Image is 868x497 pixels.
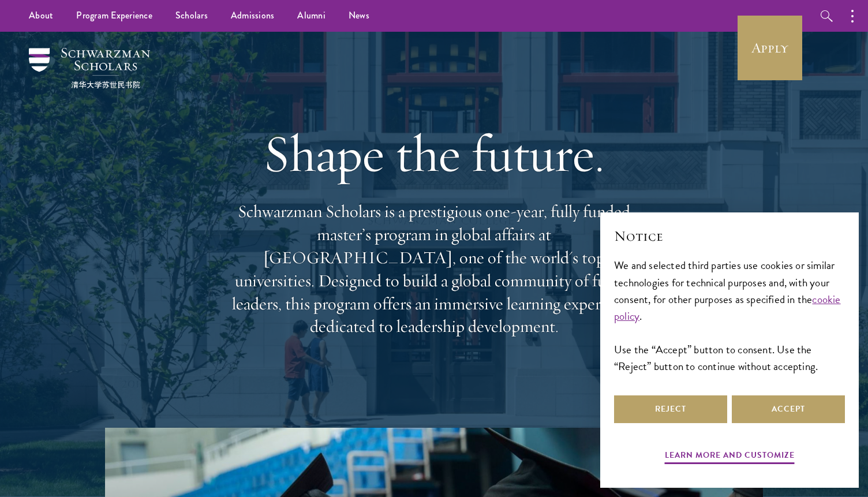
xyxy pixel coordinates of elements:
[665,448,795,466] button: Learn more and customize
[226,200,642,338] p: Schwarzman Scholars is a prestigious one-year, fully funded master’s program in global affairs at...
[738,16,802,80] a: Apply
[614,395,727,423] button: Reject
[226,121,642,186] h1: Shape the future.
[29,48,150,88] img: Schwarzman Scholars
[732,395,845,423] button: Accept
[614,257,845,374] div: We and selected third parties use cookies or similar technologies for technical purposes and, wit...
[614,226,845,246] h2: Notice
[614,291,841,324] a: cookie policy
